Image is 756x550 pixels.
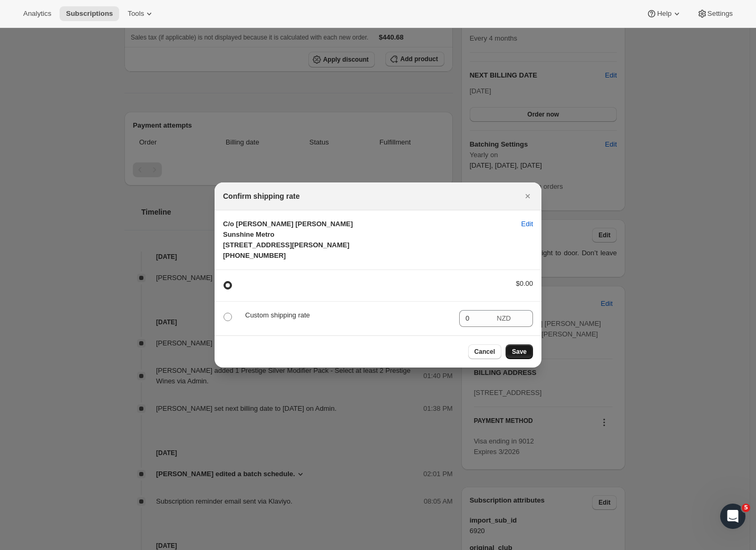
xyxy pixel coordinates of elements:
span: NZD [497,314,511,322]
button: Analytics [17,6,57,21]
span: 5 [742,504,750,512]
span: Save [512,348,527,356]
button: Settings [691,6,739,21]
span: Settings [707,9,733,18]
button: Edit [515,216,539,233]
span: Edit [521,219,533,229]
span: C/o [PERSON_NAME] [PERSON_NAME] Sunshine Metro [STREET_ADDRESS][PERSON_NAME] [PHONE_NUMBER] [223,220,353,259]
span: Analytics [23,9,51,18]
span: Cancel [474,348,495,356]
button: Close [520,189,535,204]
h2: Confirm shipping rate [223,191,299,201]
button: Save [506,344,533,359]
p: Custom shipping rate [245,310,451,321]
button: Tools [121,6,161,21]
span: Subscriptions [66,9,113,18]
button: Help [640,6,688,21]
span: Tools [128,9,144,18]
span: Help [657,9,671,18]
button: Cancel [468,344,501,359]
span: $0.00 [516,279,533,287]
iframe: Intercom live chat [720,504,745,529]
button: Subscriptions [60,6,119,21]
